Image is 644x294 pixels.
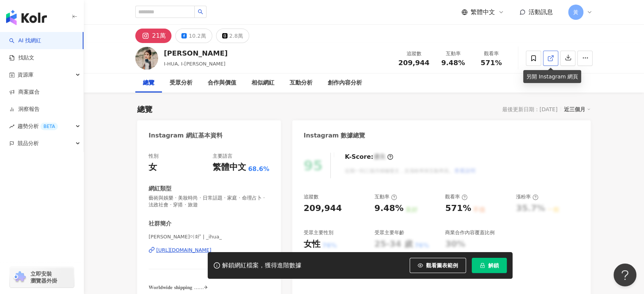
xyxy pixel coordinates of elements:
[328,78,362,88] div: 創作內容分析
[189,30,206,41] div: 10.2萬
[480,263,485,268] span: lock
[445,229,495,236] div: 商業合作內容覆蓋比例
[149,185,171,193] div: 網紅類型
[488,262,499,268] span: 解鎖
[374,229,404,236] div: 受眾主要年齡
[252,78,274,88] div: 相似網紅
[149,131,223,140] div: Instagram 網紅基本資料
[502,106,557,112] div: 最後更新日期：[DATE]
[137,104,152,115] div: 總覽
[175,29,212,43] button: 10.2萬
[398,59,429,67] span: 209,944
[18,66,34,83] span: 資源庫
[208,78,236,88] div: 合作與價值
[198,9,203,14] span: search
[18,118,58,135] span: 趨勢分析
[304,193,319,200] div: 追蹤數
[374,203,403,214] div: 9.48%
[516,193,538,200] div: 漲粉率
[12,271,27,283] img: chrome extension
[222,262,301,270] div: 解鎖網紅檔案，獲得進階數據
[6,10,47,25] img: logo
[213,161,246,173] div: 繁體中文
[149,195,269,208] span: 藝術與娛樂 · 美妝時尚 · 日常話題 · 家庭 · 命理占卜 · 法政社會 · 穿搭 · 旅遊
[149,220,171,228] div: 社群簡介
[439,50,468,58] div: 互動率
[156,247,211,254] div: [URL][DOMAIN_NAME]
[135,29,171,43] button: 21萬
[30,270,57,284] span: 立即安裝 瀏覽器外掛
[40,123,58,130] div: BETA
[149,247,269,254] a: [URL][DOMAIN_NAME]
[523,70,581,83] div: 另開 Instagram 網頁
[213,153,232,160] div: 主要語言
[143,78,154,88] div: 總覽
[9,88,40,96] a: 商案媒合
[9,105,40,113] a: 洞察報告
[477,50,506,58] div: 觀看率
[426,262,458,268] span: 觀看圖表範例
[304,229,333,236] div: 受眾主要性別
[481,59,502,67] span: 571%
[573,8,578,16] span: 黃
[216,29,249,43] button: 2.8萬
[304,131,365,140] div: Instagram 數據總覽
[304,203,342,214] div: 209,944
[149,153,159,160] div: 性別
[374,193,397,200] div: 互動率
[229,30,243,41] div: 2.8萬
[164,48,227,58] div: [PERSON_NAME]
[152,30,166,41] div: 21萬
[472,258,507,273] button: 解鎖
[290,78,312,88] div: 互動分析
[164,61,225,67] span: I-HUA, I-[PERSON_NAME]
[18,135,39,152] span: 競品分析
[149,161,157,173] div: 女
[149,233,269,240] span: [PERSON_NAME]이화 ̆̈ | _ihua_
[9,54,34,62] a: 找貼文
[398,50,429,58] div: 追蹤數
[9,124,14,129] span: rise
[445,203,471,214] div: 571%
[445,193,468,200] div: 觀看率
[471,8,495,16] span: 繁體中文
[529,8,553,16] span: 活動訊息
[10,267,74,288] a: chrome extension立即安裝 瀏覽器外掛
[441,59,465,67] span: 9.48%
[304,238,320,250] div: 女性
[248,165,269,173] span: 68.6%
[135,47,158,70] img: KOL Avatar
[345,153,393,161] div: K-Score :
[170,78,192,88] div: 受眾分析
[564,104,591,114] div: 近三個月
[9,37,41,45] a: searchAI 找網紅
[410,258,466,273] button: 觀看圖表範例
